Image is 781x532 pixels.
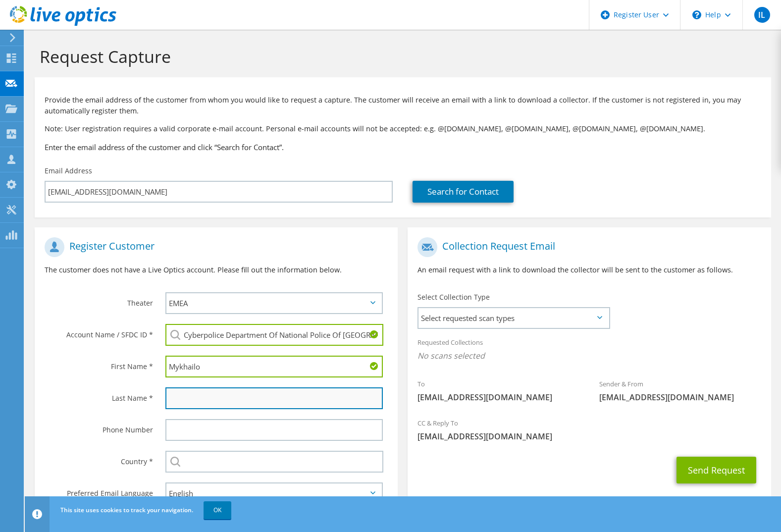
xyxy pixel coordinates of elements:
[45,166,92,176] label: Email Address
[60,506,193,514] span: This site uses cookies to track your navigation.
[754,7,770,23] span: IL
[408,332,771,369] div: Requested Collections
[418,308,609,328] span: Select requested scan types
[45,95,761,116] p: Provide the email address of the customer from whom you would like to request a capture. The cust...
[589,373,771,408] div: Sender & From
[45,451,153,467] label: Country *
[692,10,701,19] svg: \n
[413,181,514,203] a: Search for Contact
[45,123,761,134] p: Note: User registration requires a valid corporate e-mail account. Personal e-mail accounts will ...
[45,292,153,308] label: Theater
[45,387,153,403] label: Last Name *
[45,142,761,153] h3: Enter the email address of the customer and click “Search for Contact”.
[45,265,388,275] p: The customer does not have a Live Optics account. Please fill out the information below.
[40,46,761,67] h1: Request Capture
[599,392,761,403] span: [EMAIL_ADDRESS][DOMAIN_NAME]
[417,392,579,403] span: [EMAIL_ADDRESS][DOMAIN_NAME]
[45,482,153,498] label: Preferred Email Language
[417,350,761,361] span: No scans selected
[408,373,589,408] div: To
[45,356,153,372] label: First Name *
[45,237,383,257] h1: Register Customer
[204,501,231,519] a: OK
[417,292,490,302] label: Select Collection Type
[408,413,771,447] div: CC & Reply To
[45,419,153,435] label: Phone Number
[45,324,153,340] label: Account Name / SFDC ID *
[677,457,756,483] button: Send Request
[417,237,756,257] h1: Collection Request Email
[417,431,761,442] span: [EMAIL_ADDRESS][DOMAIN_NAME]
[417,265,761,275] p: An email request with a link to download the collector will be sent to the customer as follows.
